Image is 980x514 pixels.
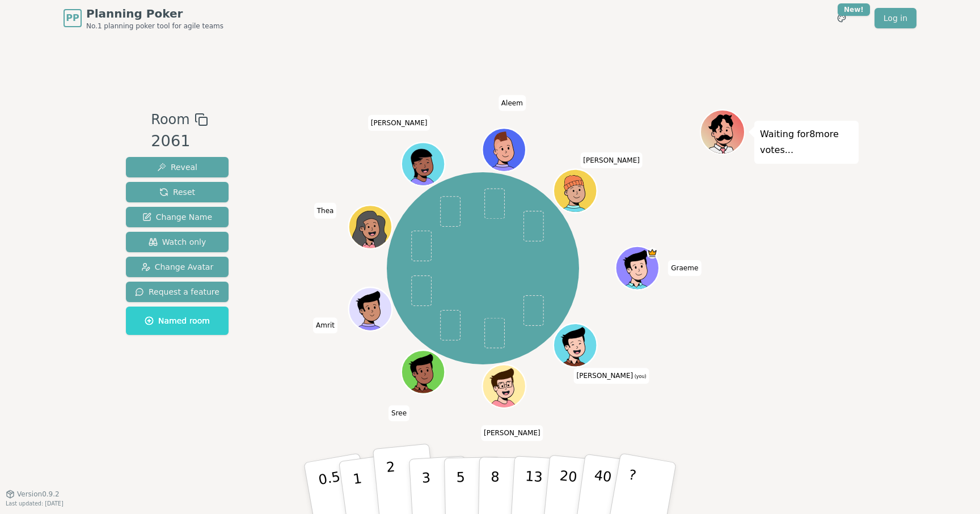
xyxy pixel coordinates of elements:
[142,211,212,223] span: Change Name
[157,162,197,173] span: Reveal
[17,490,60,499] span: Version 0.9.2
[499,95,526,111] span: Click to change your name
[6,490,60,499] button: Version0.9.2
[126,257,229,277] button: Change Avatar
[580,152,643,168] span: Click to change your name
[126,182,229,202] button: Reset
[151,109,189,130] span: Room
[151,130,208,153] div: 2061
[647,248,657,258] span: Graeme is the host
[145,315,210,326] span: Named room
[313,317,337,333] span: Click to change your name
[368,115,430,131] span: Click to change your name
[159,186,195,198] span: Reset
[760,126,853,158] p: Waiting for 8 more votes...
[668,260,701,276] span: Click to change your name
[481,426,543,441] span: Click to change your name
[66,11,79,25] span: PP
[875,8,916,28] a: Log in
[149,236,206,248] span: Watch only
[633,374,647,379] span: (you)
[86,22,223,31] span: No.1 planning poker tool for agile teams
[64,6,223,31] a: PPPlanning PokerNo.1 planning poker tool for agile teams
[388,405,409,421] span: Click to change your name
[126,232,229,252] button: Watch only
[126,307,229,335] button: Named room
[126,282,229,302] button: Request a feature
[555,325,595,366] button: Click to change your avatar
[831,8,852,28] button: New!
[126,157,229,177] button: Reveal
[141,261,214,273] span: Change Avatar
[574,368,649,384] span: Click to change your name
[838,3,870,16] div: New!
[135,286,219,298] span: Request a feature
[126,207,229,227] button: Change Name
[6,500,64,507] span: Last updated: [DATE]
[314,203,337,219] span: Click to change your name
[86,6,223,22] span: Planning Poker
